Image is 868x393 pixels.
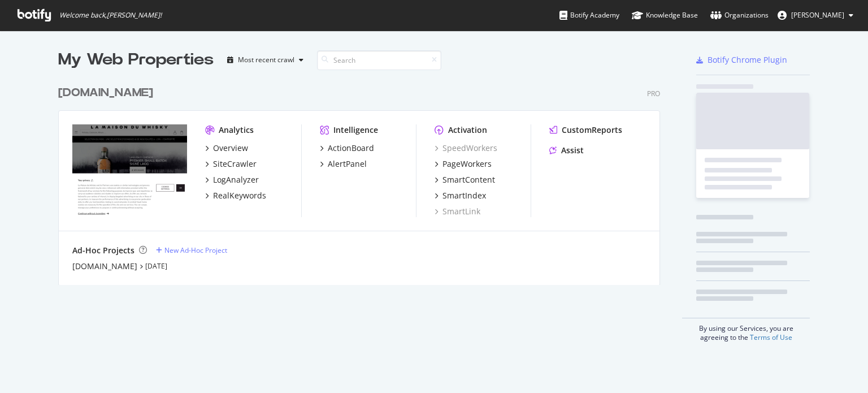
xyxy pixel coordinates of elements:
div: LogAnalyzer [213,174,259,185]
div: Knowledge Base [632,10,698,21]
a: [DOMAIN_NAME] [58,85,158,101]
div: Analytics [219,124,254,136]
span: Quentin JEZEQUEL [791,10,844,20]
a: ActionBoard [320,142,374,154]
a: [DATE] [145,261,167,271]
div: SiteCrawler [213,158,257,170]
a: Overview [205,142,248,154]
button: [PERSON_NAME] [769,6,862,24]
div: grid [58,71,669,285]
a: LogAnalyzer [205,174,259,185]
div: Botify Chrome Plugin [708,54,787,66]
a: SmartContent [435,174,495,185]
a: SmartIndex [435,190,486,201]
div: Ad-Hoc Projects [72,245,134,256]
div: SmartContent [442,174,495,185]
div: By using our Services, you are agreeing to the [682,318,810,342]
a: Botify Chrome Plugin [696,54,787,66]
img: whisky.fr [72,124,187,216]
div: [DOMAIN_NAME] [58,85,153,101]
div: Most recent crawl [238,57,294,63]
div: Assist [561,145,584,156]
div: Pro [647,89,660,98]
a: [DOMAIN_NAME] [72,261,137,272]
input: Search [317,50,441,70]
a: CustomReports [549,124,622,136]
div: New Ad-Hoc Project [164,245,227,255]
div: Intelligence [333,124,378,136]
div: PageWorkers [442,158,492,170]
a: RealKeywords [205,190,266,201]
a: SiteCrawler [205,158,257,170]
a: Assist [549,145,584,156]
a: New Ad-Hoc Project [156,245,227,255]
div: CustomReports [562,124,622,136]
div: AlertPanel [328,158,367,170]
div: Organizations [710,10,769,21]
div: Botify Academy [559,10,619,21]
div: Overview [213,142,248,154]
div: Activation [448,124,487,136]
a: PageWorkers [435,158,492,170]
a: SmartLink [435,206,480,217]
button: Most recent crawl [223,51,308,69]
a: SpeedWorkers [435,142,497,154]
div: SmartIndex [442,190,486,201]
div: ActionBoard [328,142,374,154]
a: AlertPanel [320,158,367,170]
div: My Web Properties [58,49,214,71]
span: Welcome back, [PERSON_NAME] ! [59,11,162,20]
div: RealKeywords [213,190,266,201]
a: Terms of Use [750,332,792,342]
